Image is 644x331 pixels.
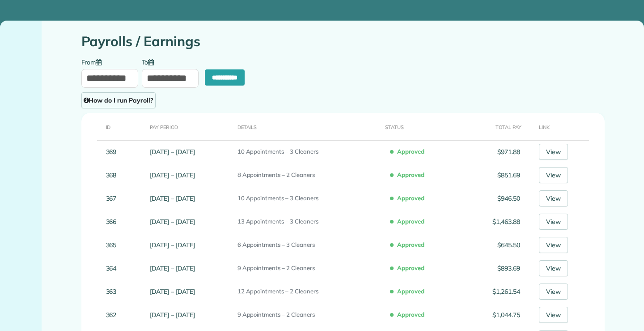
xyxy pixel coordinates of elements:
label: From [81,58,106,65]
td: 13 Appointments – 3 Cleaners [234,210,381,233]
a: [DATE] – [DATE] [150,288,195,296]
a: View [539,237,568,253]
a: [DATE] – [DATE] [150,264,195,272]
span: Approved [392,214,428,229]
td: 363 [81,280,147,303]
td: $851.69 [465,163,523,187]
span: Approved [392,260,428,275]
td: 367 [81,187,147,210]
td: 9 Appointments – 2 Cleaners [234,257,381,280]
td: 9 Appointments – 2 Cleaners [234,303,381,327]
span: Approved [392,190,428,206]
a: View [539,144,568,160]
a: [DATE] – [DATE] [150,218,195,226]
a: [DATE] – [DATE] [150,171,195,179]
a: View [539,284,568,300]
td: $645.50 [465,233,523,257]
td: $946.50 [465,187,523,210]
th: Link [523,113,604,140]
td: 10 Appointments – 3 Cleaners [234,187,381,210]
td: 364 [81,257,147,280]
label: To [142,58,159,65]
a: View [539,307,568,323]
a: View [539,214,568,230]
th: Pay Period [146,113,233,140]
a: [DATE] – [DATE] [150,241,195,249]
a: How do I run Payroll? [81,92,156,108]
td: 365 [81,233,147,257]
a: [DATE] – [DATE] [150,311,195,319]
td: $1,261.54 [465,280,523,303]
td: 369 [81,140,147,163]
td: 12 Appointments – 2 Cleaners [234,280,381,303]
td: 10 Appointments – 3 Cleaners [234,140,381,163]
td: 6 Appointments – 3 Cleaners [234,233,381,257]
a: View [539,190,568,206]
td: 8 Appointments – 2 Cleaners [234,163,381,187]
td: $1,044.75 [465,303,523,327]
h1: Payrolls / Earnings [81,34,605,49]
a: [DATE] – [DATE] [150,148,195,156]
th: ID [81,113,147,140]
th: Status [381,113,465,140]
td: 366 [81,210,147,233]
span: Approved [392,237,428,252]
span: Approved [392,144,428,159]
a: [DATE] – [DATE] [150,194,195,202]
td: 362 [81,303,147,327]
td: $971.88 [465,140,523,163]
th: Total Pay [465,113,523,140]
td: $893.69 [465,257,523,280]
span: Approved [392,167,428,182]
span: Approved [392,284,428,299]
td: $1,463.88 [465,210,523,233]
th: Details [234,113,381,140]
a: View [539,260,568,276]
td: 368 [81,163,147,187]
span: Approved [392,307,428,322]
a: View [539,167,568,183]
